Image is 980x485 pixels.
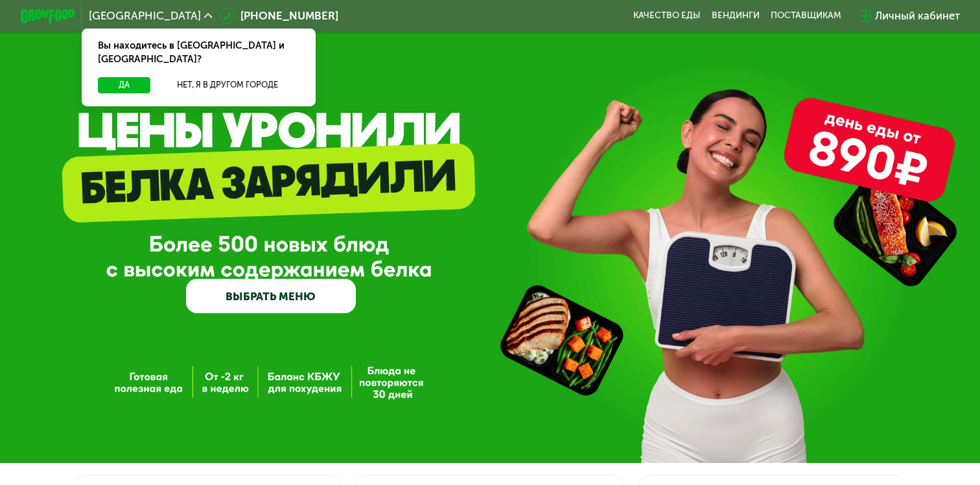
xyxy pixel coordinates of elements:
[771,10,841,21] div: поставщикам
[82,29,316,78] div: Вы находитесь в [GEOGRAPHIC_DATA] и [GEOGRAPHIC_DATA]?
[219,8,339,24] a: [PHONE_NUMBER]
[98,77,150,93] button: Да
[633,10,701,21] a: Качество еды
[89,10,201,21] span: [GEOGRAPHIC_DATA]
[186,279,355,313] a: ВЫБРАТЬ МЕНЮ
[875,8,960,24] div: Личный кабинет
[712,10,760,21] a: Вендинги
[156,77,299,93] button: Нет, я в другом городе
